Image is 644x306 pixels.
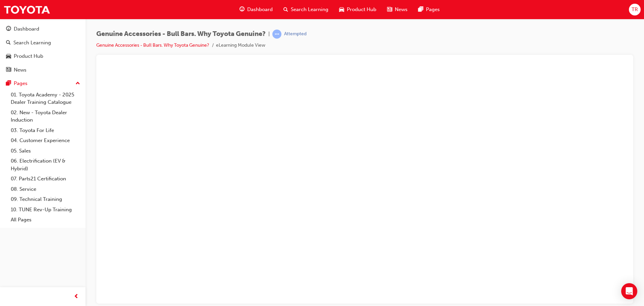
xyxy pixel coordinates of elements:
[418,5,423,14] span: pages-icon
[13,39,51,47] div: Search Learning
[283,5,288,14] span: search-icon
[629,4,641,15] button: TR
[6,40,11,46] span: search-icon
[14,66,26,74] div: News
[3,50,83,62] a: Product Hub
[239,5,245,14] span: guage-icon
[8,146,83,156] a: 05. Sales
[14,52,43,60] div: Product Hub
[6,53,11,59] span: car-icon
[8,135,83,146] a: 04. Customer Experience
[14,80,28,87] div: Pages
[75,79,80,88] span: up-icon
[3,37,83,49] a: Search Learning
[278,3,334,16] a: search-iconSearch Learning
[284,31,307,37] div: Attempted
[6,67,11,73] span: news-icon
[6,81,11,87] span: pages-icon
[334,3,382,16] a: car-iconProduct Hub
[268,30,270,38] span: |
[8,107,83,125] a: 02. New - Toyota Dealer Induction
[96,42,209,48] a: Genuine Accessories - Bull Bars. Why Toyota Genuine?
[247,6,273,13] span: Dashboard
[3,77,83,90] button: Pages
[8,205,83,215] a: 10. TUNE Rev-Up Training
[14,25,39,33] div: Dashboard
[3,64,83,76] a: News
[8,184,83,194] a: 08. Service
[387,5,392,14] span: news-icon
[621,283,637,299] div: Open Intercom Messenger
[8,215,83,225] a: All Pages
[8,174,83,184] a: 07. Parts21 Certification
[382,3,413,16] a: news-iconNews
[96,30,266,38] span: Genuine Accessories - Bull Bars. Why Toyota Genuine?
[234,3,278,16] a: guage-iconDashboard
[8,194,83,205] a: 09. Technical Training
[339,5,344,14] span: car-icon
[74,293,79,301] span: prev-icon
[3,2,50,17] img: Trak
[347,6,376,13] span: Product Hub
[395,6,408,13] span: News
[6,26,11,32] span: guage-icon
[632,6,638,13] span: TR
[3,21,83,77] button: DashboardSearch LearningProduct HubNews
[413,3,445,16] a: pages-iconPages
[8,156,83,174] a: 06. Electrification (EV & Hybrid)
[216,42,265,49] li: eLearning Module View
[3,23,83,35] a: Dashboard
[272,30,281,39] span: learningRecordVerb_ATTEMPT-icon
[8,125,83,136] a: 03. Toyota For Life
[8,90,83,107] a: 01. Toyota Academy - 2025 Dealer Training Catalogue
[291,6,328,13] span: Search Learning
[426,6,440,13] span: Pages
